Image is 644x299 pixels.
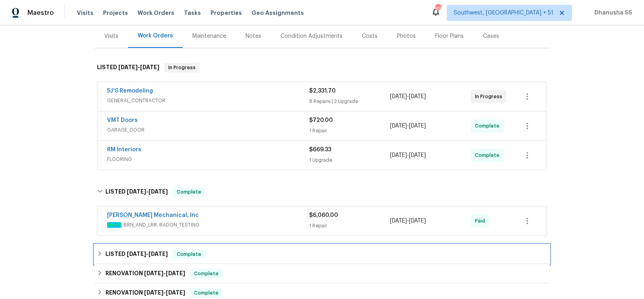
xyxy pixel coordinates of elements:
div: Work Orders [138,32,173,40]
span: Dhanusha SS [591,9,632,17]
span: Paid [475,217,488,225]
div: Notes [246,32,261,40]
span: Work Orders [138,9,174,17]
span: Maestro [27,9,54,17]
div: LISTED [DATE]-[DATE]In Progress [95,55,549,80]
div: Floor Plans [435,32,464,40]
span: - [390,151,426,159]
a: [PERSON_NAME] Mechanical, Inc [107,212,199,218]
span: [DATE] [390,218,407,224]
div: 8 Repairs | 2 Upgrade [309,97,390,105]
span: Projects [103,9,128,17]
div: 1 Upgrade [309,156,390,164]
span: [DATE] [409,153,426,158]
span: In Progress [165,64,199,72]
span: [DATE] [149,189,168,194]
span: [DATE] [140,64,159,70]
div: RENOVATION [DATE]-[DATE]Complete [95,264,549,283]
h6: RENOVATION [105,288,185,298]
span: In Progress [475,93,506,101]
span: - [144,270,185,276]
span: [DATE] [166,290,185,295]
span: $669.33 [309,147,331,153]
h6: LISTED [97,63,159,72]
span: [DATE] [144,290,163,295]
span: [DATE] [144,270,163,276]
div: LISTED [DATE]-[DATE]Complete [95,245,549,264]
div: LISTED [DATE]-[DATE]Complete [95,179,549,205]
span: Geo Assignments [252,9,304,17]
div: Cases [483,32,499,40]
span: [DATE] [127,251,146,257]
span: - [118,64,159,70]
span: [DATE] [127,189,146,194]
a: 5J’S Remodeling [107,88,153,94]
span: - [390,93,426,101]
span: Complete [191,289,222,297]
span: Complete [173,188,204,196]
span: Complete [173,250,204,258]
div: Maintenance [192,32,226,40]
div: Condition Adjustments [281,32,343,40]
div: 1 Repair [309,222,390,230]
a: RM Interiors [107,147,141,153]
h6: LISTED [105,187,168,197]
span: [DATE] [409,218,426,224]
span: Complete [475,122,503,130]
span: [DATE] [390,94,407,99]
span: Complete [475,151,503,159]
div: Photos [397,32,416,40]
span: Tasks [184,10,201,16]
span: - [390,217,426,225]
span: $720.00 [309,118,333,123]
span: - [390,122,426,130]
h6: RENOVATION [105,269,185,278]
div: 698 [435,5,441,13]
span: , BRN_AND_LRR, RADON_TESTING [107,221,309,229]
span: Southwest, [GEOGRAPHIC_DATA] + 51 [454,9,553,17]
span: GARAGE_DOOR [107,126,309,134]
span: Visits [77,9,93,17]
div: Visits [104,32,118,40]
span: Properties [211,9,242,17]
span: [DATE] [390,123,407,129]
span: [DATE] [409,94,426,99]
span: - [127,189,168,194]
em: HVAC [107,222,121,228]
span: [DATE] [149,251,168,257]
span: $6,060.00 [309,212,338,218]
a: VMT Doors [107,118,138,123]
span: [DATE] [166,270,185,276]
div: Costs [362,32,378,40]
span: GENERAL_CONTRACTOR [107,97,309,105]
h6: LISTED [105,250,168,259]
span: $2,331.70 [309,88,336,94]
span: - [144,290,185,295]
span: [DATE] [390,153,407,158]
div: 1 Repair [309,127,390,135]
span: FLOORING [107,155,309,163]
span: - [127,251,168,257]
span: [DATE] [409,123,426,129]
span: Complete [191,270,222,278]
span: [DATE] [118,64,138,70]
